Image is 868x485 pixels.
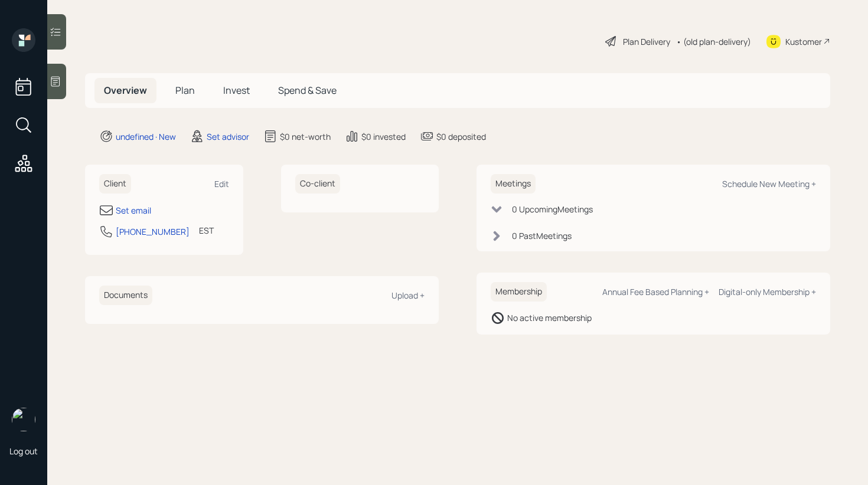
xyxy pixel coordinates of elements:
h6: Co-client [295,174,340,194]
div: Set advisor [207,130,249,143]
div: $0 net-worth [280,130,331,143]
h6: Membership [491,282,547,302]
div: • (old plan-delivery) [676,35,751,48]
div: Log out [9,445,38,457]
div: [PHONE_NUMBER] [116,225,190,238]
h6: Meetings [491,174,536,194]
div: Plan Delivery [623,35,670,48]
div: 0 Upcoming Meeting s [512,203,593,215]
div: undefined · New [116,130,176,143]
span: Invest [223,84,250,97]
div: Schedule New Meeting + [722,178,816,189]
span: Plan [175,84,195,97]
div: 0 Past Meeting s [512,230,572,242]
div: EST [199,224,214,237]
div: $0 deposited [436,130,486,143]
div: Kustomer [785,35,822,48]
h6: Documents [99,286,152,305]
div: Set email [116,204,151,217]
span: Overview [104,84,147,97]
div: Upload + [391,290,425,301]
div: No active membership [507,312,592,324]
img: retirable_logo.png [12,408,35,431]
div: Annual Fee Based Planning + [602,286,709,297]
div: Edit [214,178,229,189]
div: $0 invested [361,130,406,143]
h6: Client [99,174,131,194]
div: Digital-only Membership + [719,286,816,297]
span: Spend & Save [278,84,337,97]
